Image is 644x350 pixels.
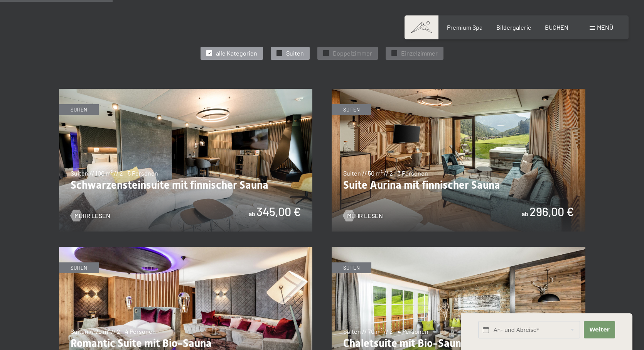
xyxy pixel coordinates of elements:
span: alle Kategorien [216,49,257,57]
span: ✓ [278,51,281,56]
a: Mehr Lesen [71,211,110,220]
span: Weiter [589,326,609,334]
a: Schwarzensteinsuite mit finnischer Sauna [59,89,313,94]
span: ✓ [393,51,396,56]
a: Suite Aurina mit finnischer Sauna [332,89,585,94]
span: Suiten [286,49,304,57]
span: ✓ [208,51,211,56]
a: Mehr Lesen [343,211,383,220]
img: Schwarzensteinsuite mit finnischer Sauna [59,89,313,232]
span: Schnellanfrage [461,311,494,318]
a: Chaletsuite mit Bio-Sauna [332,247,585,252]
span: Einzelzimmer [401,49,438,57]
span: Mehr Lesen [347,211,383,220]
span: Mehr Lesen [74,211,110,220]
a: BUCHEN [545,24,568,31]
img: Suite Aurina mit finnischer Sauna [332,89,585,232]
a: Romantic Suite mit Bio-Sauna [59,247,313,252]
span: Doppelzimmer [333,49,372,57]
button: Weiter [584,321,615,338]
a: Bildergalerie [496,24,531,31]
span: Menü [597,24,613,31]
a: Premium Spa [447,24,482,31]
span: ✓ [325,51,328,56]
